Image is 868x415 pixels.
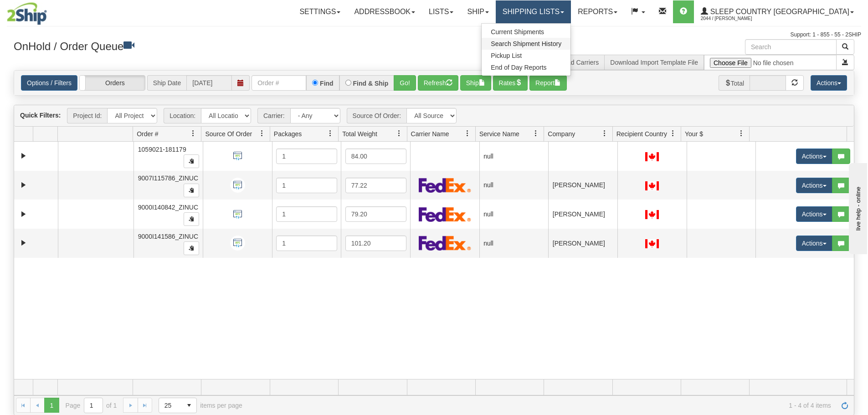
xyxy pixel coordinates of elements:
[548,200,617,229] td: [PERSON_NAME]
[138,174,198,182] span: 9007I115786_ZINUC
[147,75,186,91] span: Ship Date
[419,207,471,222] img: FedEx Express®
[18,237,29,249] a: Expand
[419,236,471,251] img: FedEx Express®
[811,75,847,91] button: Actions
[734,126,749,141] a: Your $ filter column settings
[708,8,849,15] span: Sleep Country [GEOGRAPHIC_DATA]
[645,239,659,248] img: CA
[665,126,681,141] a: Recipient Country filter column settings
[479,129,519,138] span: Service Name
[254,126,270,141] a: Source Of Order filter column settings
[482,50,570,61] a: Pickup List
[847,161,867,254] iframe: chat widget
[342,129,377,138] span: Total Weight
[164,401,176,410] span: 25
[685,129,703,138] span: Your $
[44,398,59,412] span: Page 1
[548,171,617,200] td: [PERSON_NAME]
[418,75,458,91] button: Refresh
[796,206,832,222] button: Actions
[66,398,117,413] span: Page of 1
[184,184,199,197] button: Copy to clipboard
[837,398,852,412] a: Refresh
[548,229,617,258] td: [PERSON_NAME]
[230,207,245,222] img: API
[137,129,158,138] span: Order #
[482,38,570,50] a: Search Shipment History
[138,233,198,240] span: 9000I141586_ZINUC
[479,229,549,258] td: null
[528,126,544,141] a: Service Name filter column settings
[80,76,145,90] label: Orders
[230,236,245,251] img: API
[491,52,522,59] span: Pickup List
[701,14,769,23] span: 2044 / [PERSON_NAME]
[255,402,831,409] span: 1 - 4 of 4 items
[719,75,750,91] span: Total
[320,80,334,87] label: Find
[257,108,290,123] span: Carrier:
[491,64,546,71] span: End of Day Reports
[482,61,570,73] a: End of Day Reports
[84,398,103,413] input: Page 1
[422,0,460,23] a: Lists
[353,80,389,87] label: Find & Ship
[529,75,567,91] button: Report
[138,204,198,211] span: 9000I140842_ZINUC
[694,0,861,23] a: Sleep Country [GEOGRAPHIC_DATA] 2044 / [PERSON_NAME]
[274,129,302,138] span: Packages
[185,126,201,141] a: Order # filter column settings
[164,108,201,123] span: Location:
[230,149,245,164] img: API
[796,178,832,193] button: Actions
[597,126,612,141] a: Company filter column settings
[645,181,659,190] img: CA
[491,28,544,36] span: Current Shipments
[14,39,427,52] h3: OnHold / Order Queue
[796,149,832,164] button: Actions
[230,178,245,193] img: API
[493,75,528,91] button: Rates
[138,146,186,153] span: 1059021-181179
[18,209,29,220] a: Expand
[745,39,837,55] input: Search
[205,129,252,138] span: Source Of Order
[18,150,29,162] a: Expand
[479,142,549,171] td: null
[67,108,107,123] span: Project Id:
[18,179,29,191] a: Expand
[184,212,199,226] button: Copy to clipboard
[704,55,837,70] input: Import
[394,75,416,91] button: Go!
[491,40,561,47] span: Search Shipment History
[496,0,571,23] a: Shipping lists
[182,398,196,413] span: select
[645,210,659,219] img: CA
[347,108,407,123] span: Source Of Order:
[7,8,84,15] div: live help - online
[184,241,199,255] button: Copy to clipboard
[14,105,854,127] div: grid toolbar
[323,126,338,141] a: Packages filter column settings
[645,152,659,161] img: CA
[7,2,47,25] img: logo2044.jpg
[610,59,698,66] a: Download Import Template File
[411,129,449,138] span: Carrier Name
[546,59,599,66] a: Download Carriers
[460,0,495,23] a: Ship
[252,75,306,91] input: Order #
[391,126,407,141] a: Total Weight filter column settings
[479,171,549,200] td: null
[7,31,861,39] div: Support: 1 - 855 - 55 - 2SHIP
[836,39,854,55] button: Search
[159,398,197,413] span: Page sizes drop down
[21,75,77,91] a: Options / Filters
[479,200,549,229] td: null
[616,129,667,138] span: Recipient Country
[159,398,242,413] span: items per page
[548,129,575,138] span: Company
[460,126,475,141] a: Carrier Name filter column settings
[571,0,624,23] a: Reports
[796,236,832,251] button: Actions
